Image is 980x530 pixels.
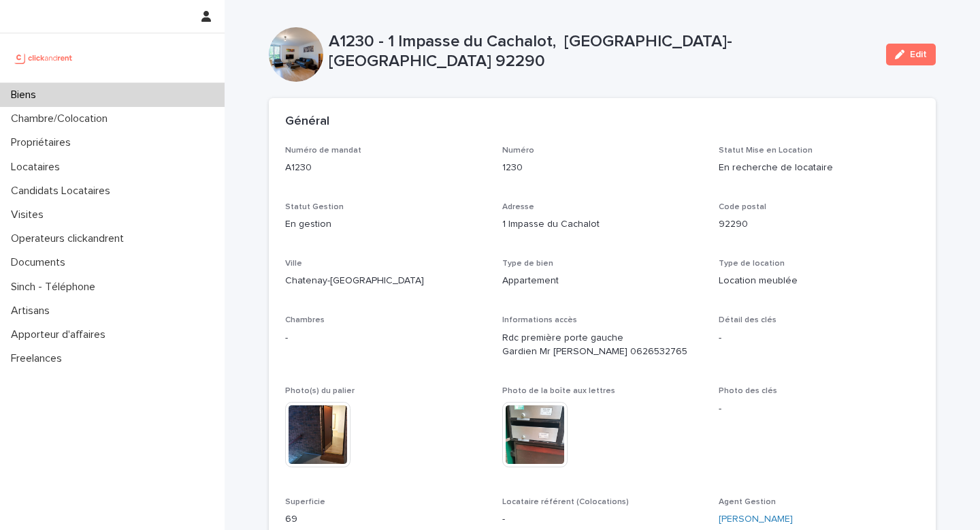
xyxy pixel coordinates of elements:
[285,274,486,288] p: Chatenay-[GEOGRAPHIC_DATA]
[719,260,785,268] span: Type de location
[502,217,703,232] p: 1 Impasse du Cachalot
[502,387,615,395] span: Photo de la boîte aux lettres
[285,260,302,268] span: Ville
[719,146,813,155] span: Statut Mise en Location
[285,217,486,232] p: En gestion
[5,232,135,245] p: Operateurs clickandrent
[285,114,329,129] h2: Général
[5,328,116,341] p: Apporteur d'affaires
[502,203,534,211] span: Adresse
[719,316,777,324] span: Détail des clés
[285,161,486,175] p: A1230
[502,316,577,324] span: Informations accès
[719,203,766,211] span: Code postal
[502,498,629,506] span: Locataire référent (Colocations)
[719,161,919,175] p: En recherche de locataire
[285,203,344,211] span: Statut Gestion
[502,161,703,175] p: 1230
[910,50,927,59] span: Edit
[285,387,355,395] span: Photo(s) du palier
[719,387,777,395] span: Photo des clés
[5,281,106,294] p: Sinch - Téléphone
[502,274,703,288] p: Appartement
[502,331,703,360] p: Rdc première porte gauche Gardien Mr [PERSON_NAME] 0626532765
[5,352,73,365] p: Freelances
[285,331,486,345] p: -
[11,44,77,72] img: UCB0brd3T0yccxBKYDjQ
[285,316,325,324] span: Chambres
[285,498,325,506] span: Superficie
[719,402,919,416] p: -
[5,161,71,174] p: Locataires
[719,217,919,232] p: 92290
[5,208,54,221] p: Visites
[502,146,534,155] span: Numéro
[719,274,919,288] p: Location meublée
[719,512,793,527] a: [PERSON_NAME]
[329,32,875,72] p: A1230 - 1 Impasse du Cachalot, [GEOGRAPHIC_DATA]-[GEOGRAPHIC_DATA] 92290
[886,44,936,65] button: Edit
[5,89,47,102] p: Biens
[719,498,776,506] span: Agent Gestion
[502,260,553,268] span: Type de bien
[502,512,703,527] p: -
[285,512,486,527] p: 69
[285,146,361,155] span: Numéro de mandat
[5,112,118,125] p: Chambre/Colocation
[5,136,82,149] p: Propriétaires
[5,256,76,269] p: Documents
[5,305,61,317] p: Artisans
[719,331,919,345] p: -
[5,185,121,198] p: Candidats Locataires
